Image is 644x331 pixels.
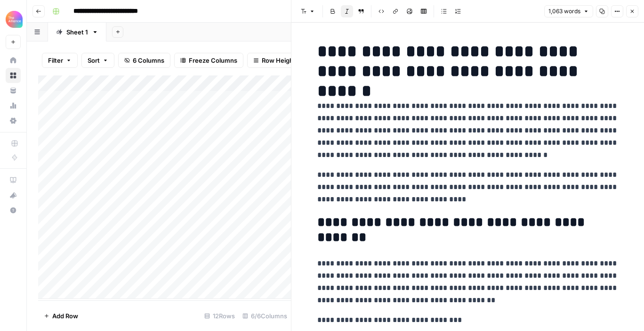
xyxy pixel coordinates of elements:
button: Freeze Columns [174,53,243,68]
span: 6 Columns [133,56,164,65]
span: 1,063 words [548,7,580,16]
a: Sheet 1 [48,23,106,41]
div: 6/6 Columns [239,308,291,323]
button: Help + Support [6,203,21,218]
button: Add Row [38,308,84,323]
div: 12 Rows [201,308,239,323]
button: Filter [42,53,78,68]
a: Usage [6,98,21,113]
a: AirOps Academy [6,173,21,188]
button: Workspace: Alliance [6,8,21,31]
span: Filter [48,56,63,65]
button: Row Height [247,53,302,68]
a: Settings [6,113,21,128]
div: What's new? [6,188,20,202]
button: 6 Columns [118,53,170,68]
button: 1,063 words [544,5,593,17]
img: Alliance Logo [6,11,23,28]
div: Sheet 1 [66,27,88,37]
a: Your Data [6,83,21,98]
span: Add Row [52,311,78,321]
a: Home [6,53,21,68]
a: Browse [6,68,21,83]
button: What's new? [6,188,21,203]
button: Sort [81,53,114,68]
span: Sort [88,56,100,65]
span: Freeze Columns [189,56,237,65]
span: Row Height [262,56,296,65]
